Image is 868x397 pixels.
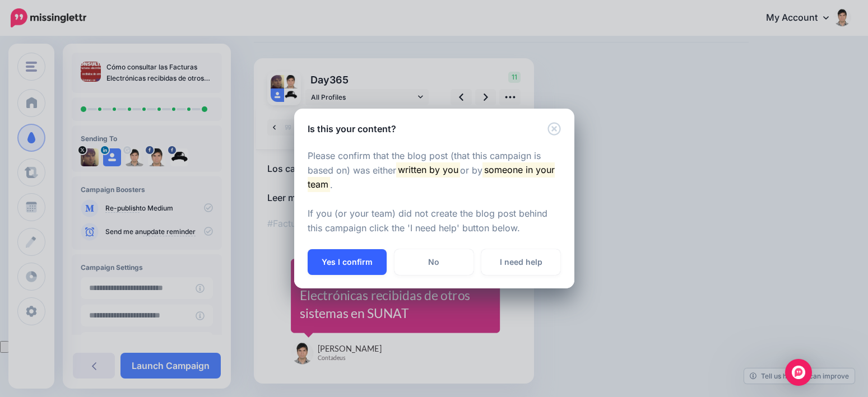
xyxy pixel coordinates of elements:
button: Close [547,122,561,136]
p: Please confirm that the blog post (that this campaign is based on) was either or by . If you (or ... [308,149,561,236]
a: I need help [481,249,560,275]
a: No [394,249,474,275]
div: Open Intercom Messenger [785,359,812,386]
button: Yes I confirm [308,249,387,275]
mark: someone in your team [308,162,555,192]
mark: written by you [396,162,460,177]
h5: Is this your content? [308,122,396,136]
